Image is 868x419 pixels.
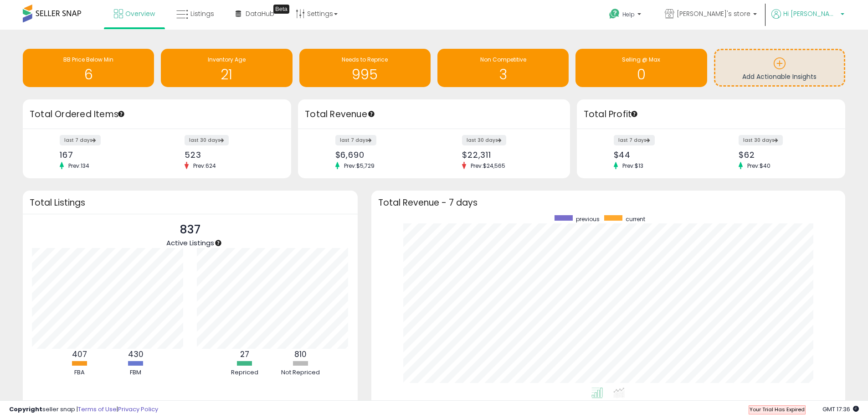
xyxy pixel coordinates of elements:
[240,349,249,360] b: 27
[783,9,838,18] span: Hi [PERSON_NAME]
[750,406,805,413] span: Your Trial Has Expired
[622,56,660,63] span: Selling @ Max
[60,135,101,145] label: last 7 days
[739,150,829,160] div: $62
[246,9,274,18] span: DataHub
[715,50,844,85] a: Add Actionable Insights
[622,10,635,18] span: Help
[78,405,117,414] a: Terms of Use
[771,9,844,30] a: Hi [PERSON_NAME]
[60,150,150,160] div: 167
[63,56,113,63] span: BB Price Below Min
[190,9,214,18] span: Listings
[743,162,775,170] span: Prev: $40
[480,56,526,63] span: Non Competitive
[9,405,158,414] div: seller snap | |
[339,162,379,170] span: Prev: $5,729
[335,150,427,160] div: $6,690
[64,162,94,170] span: Prev: 134
[626,215,645,223] span: current
[108,368,163,377] div: FBM
[437,49,569,87] a: Non Competitive 3
[117,110,125,118] div: Tooltip anchor
[185,135,229,145] label: last 30 days
[273,5,289,14] div: Tooltip anchor
[23,49,154,87] a: BB Price Below Min 6
[584,108,838,121] h3: Total Profit
[294,349,307,360] b: 810
[576,215,600,223] span: previous
[462,150,554,160] div: $22,311
[614,135,655,145] label: last 7 days
[9,405,42,414] strong: Copyright
[466,162,510,170] span: Prev: $24,565
[580,67,702,82] h1: 0
[214,239,222,247] div: Tooltip anchor
[27,67,149,82] h1: 6
[30,199,351,206] h3: Total Listings
[305,108,563,121] h3: Total Revenue
[304,67,426,82] h1: 995
[630,110,638,118] div: Tooltip anchor
[822,405,859,414] span: 2025-10-9 17:36 GMT
[618,162,648,170] span: Prev: $13
[165,67,288,82] h1: 21
[602,1,650,30] a: Help
[677,9,750,18] span: [PERSON_NAME]'s store
[166,238,214,248] span: Active Listings
[125,9,155,18] span: Overview
[273,368,328,377] div: Not Repriced
[161,49,292,87] a: Inventory Age 21
[739,135,783,145] label: last 30 days
[442,67,564,82] h1: 3
[342,56,388,63] span: Needs to Reprice
[217,368,272,377] div: Repriced
[614,150,704,160] div: $44
[30,108,284,121] h3: Total Ordered Items
[609,8,620,20] i: Get Help
[575,49,707,87] a: Selling @ Max 0
[72,349,87,360] b: 407
[128,349,144,360] b: 430
[208,56,246,63] span: Inventory Age
[335,135,376,145] label: last 7 days
[367,110,375,118] div: Tooltip anchor
[299,49,431,87] a: Needs to Reprice 995
[742,72,817,81] span: Add Actionable Insights
[462,135,506,145] label: last 30 days
[52,368,107,377] div: FBA
[189,162,221,170] span: Prev: 624
[166,221,214,238] p: 837
[378,199,838,206] h3: Total Revenue - 7 days
[185,150,275,160] div: 523
[118,405,158,414] a: Privacy Policy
